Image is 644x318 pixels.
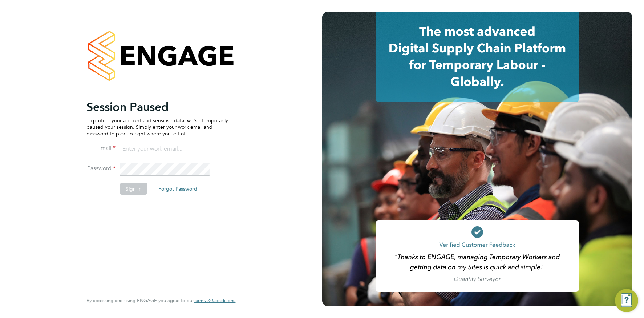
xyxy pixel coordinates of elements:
[194,297,235,303] span: Terms & Conditions
[153,183,203,195] button: Forgot Password
[86,297,235,303] span: By accessing and using ENGAGE you agree to our
[615,289,638,312] button: Engage Resource Center
[86,165,116,172] label: Password
[120,143,210,156] input: Enter your work email...
[194,298,235,303] a: Terms & Conditions
[86,144,116,152] label: Email
[86,100,228,114] h2: Session Paused
[120,183,147,195] button: Sign In
[86,117,228,137] p: To protect your account and sensitive data, we've temporarily paused your session. Simply enter y...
